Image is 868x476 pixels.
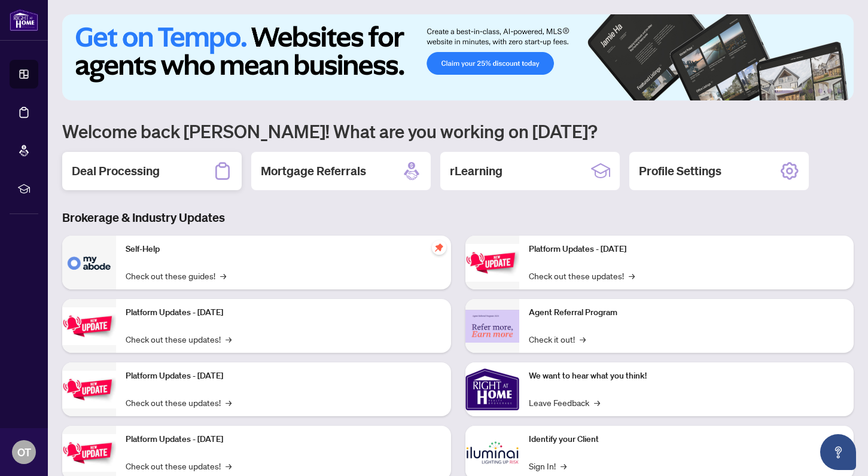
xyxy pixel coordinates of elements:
[220,269,226,282] span: →
[594,396,600,409] span: →
[62,434,116,472] img: Platform Updates - July 8, 2025
[818,89,823,93] button: 4
[62,14,854,100] img: Slide 0
[17,444,31,460] span: OT
[827,89,832,93] button: 5
[126,269,226,282] a: Check out these guides!→
[529,306,845,319] p: Agent Referral Program
[529,243,845,256] p: Platform Updates - [DATE]
[837,89,842,93] button: 6
[62,209,854,226] h3: Brokerage & Industry Updates
[226,332,232,346] span: →
[62,120,854,142] h1: Welcome back [PERSON_NAME]! What are you working on [DATE]?
[808,89,813,93] button: 3
[529,370,845,383] p: We want to hear what you think!
[450,163,502,179] h2: rLearning
[529,332,586,346] a: Check it out!→
[465,244,519,282] img: Platform Updates - June 23, 2025
[529,433,845,446] p: Identify your Client
[775,89,794,93] button: 1
[261,163,366,179] h2: Mortgage Referrals
[820,434,856,470] button: Open asap
[72,163,160,179] h2: Deal Processing
[465,310,519,343] img: Agent Referral Program
[639,163,721,179] h2: Profile Settings
[799,89,803,93] button: 2
[432,240,446,255] span: pushpin
[126,370,441,383] p: Platform Updates - [DATE]
[529,396,600,409] a: Leave Feedback→
[226,396,232,409] span: →
[629,269,635,282] span: →
[226,459,232,472] span: →
[561,459,567,472] span: →
[126,459,232,472] a: Check out these updates!→
[126,332,232,346] a: Check out these updates!→
[126,433,441,446] p: Platform Updates - [DATE]
[580,332,586,346] span: →
[62,307,116,345] img: Platform Updates - September 16, 2025
[126,396,232,409] a: Check out these updates!→
[465,362,519,416] img: We want to hear what you think!
[529,269,635,282] a: Check out these updates!→
[529,459,567,472] a: Sign In!→
[62,371,116,408] img: Platform Updates - July 21, 2025
[10,9,38,31] img: logo
[62,236,116,289] img: Self-Help
[126,243,441,256] p: Self-Help
[126,306,441,319] p: Platform Updates - [DATE]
